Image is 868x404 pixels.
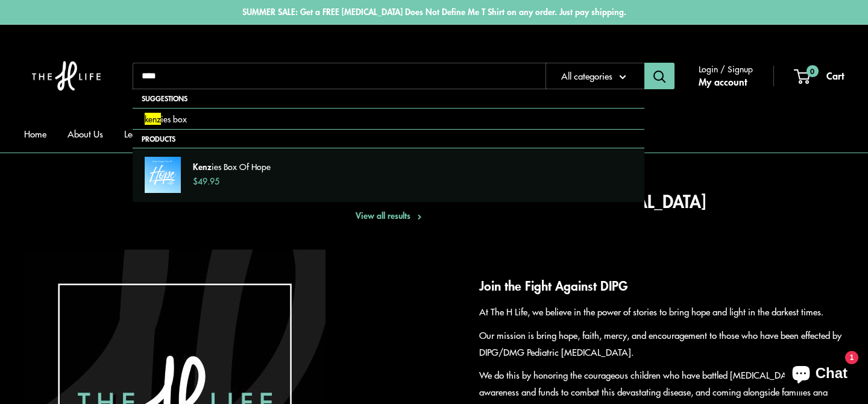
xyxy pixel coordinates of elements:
span: Login / Signup [699,61,753,77]
strong: Kenz [193,160,212,173]
span: ies box [161,113,187,125]
a: My account [699,73,747,91]
span: $49.95 [193,175,219,187]
img: The H Life [24,37,108,115]
span: Cart [826,68,844,83]
a: 0 Cart [795,67,844,85]
a: Kenzies Box Of Hope Kenzies Box Of Hope $49.95 [133,148,644,202]
a: Home [24,125,46,142]
p: Products [133,130,644,148]
p: Suggestions [133,89,644,107]
button: Search [644,63,675,89]
a: About Us [68,125,103,142]
input: Search... [133,63,546,89]
img: Kenzies Box Of Hope [145,157,181,193]
h2: Join the Fight Against DIPG [479,276,844,295]
a: kenzies box [133,108,644,130]
p: ies Box Of Hope [193,161,632,173]
p: At The H Life, we believe in the power of stories to bring hope and light in the darkest times. [479,303,844,320]
h1: The H Life | Hope & Support for DIPG and DMG Pediatric [MEDICAL_DATA] [24,189,844,213]
mark: kenz [145,113,161,125]
a: Leave A Legacy [124,125,196,142]
p: Our mission is bring hope, faith, mercy, and encouragement to those who have been effected by DIP... [479,327,844,361]
button: View all results [133,202,644,230]
inbox-online-store-chat: Shopify online store chat [781,355,858,394]
span: 0 [807,65,819,77]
